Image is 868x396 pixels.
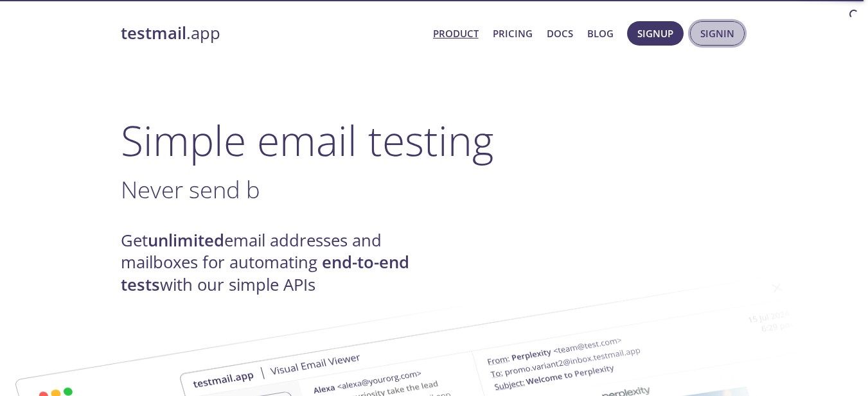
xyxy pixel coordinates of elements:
[587,25,614,42] a: Blog
[700,25,734,42] span: Signin
[627,21,684,46] button: Signup
[547,25,573,42] a: Docs
[121,22,423,44] a: testmail.app
[690,21,745,46] button: Signin
[148,229,224,252] strong: unlimited
[121,230,434,296] h4: Get email addresses and mailboxes for automating with our simple APIs
[121,116,748,165] h1: Simple email testing
[121,251,409,295] strong: end-to-end tests
[121,22,186,44] strong: testmail
[433,25,479,42] a: Product
[637,25,673,42] span: Signup
[493,25,533,42] a: Pricing
[121,173,260,205] span: Never send b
